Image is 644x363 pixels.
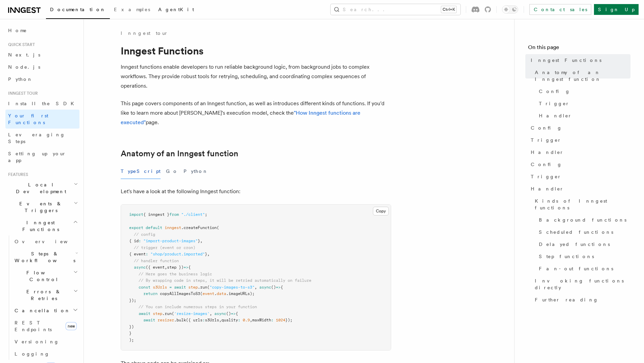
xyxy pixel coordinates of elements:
span: Delayed functions [539,241,610,248]
h1: Inngest Functions [121,45,391,57]
span: async [259,285,271,290]
span: ( [200,291,202,296]
span: .run [162,311,172,316]
span: quality [221,318,238,322]
span: REST Endpoints [15,320,52,332]
a: Anatomy of an Inngest function [121,149,238,158]
span: Kinds of Inngest functions [535,198,630,211]
a: Versioning [12,336,79,348]
span: ( [207,285,210,290]
span: Leveraging Steps [8,132,65,144]
a: Next.js [5,49,79,61]
a: Home [5,24,79,37]
span: ; [205,212,207,217]
span: return [143,291,158,296]
span: } [129,331,132,336]
a: Config [528,158,630,171]
span: , [210,311,212,316]
button: Cancellation [12,304,79,317]
span: Config [539,88,570,95]
span: Config [531,161,562,168]
div: Inngest Functions [5,235,79,360]
span: } [205,252,207,256]
a: Scheduled functions [536,226,630,238]
span: export [129,225,143,230]
span: { [281,285,283,290]
span: resizer [158,318,174,322]
span: Next.js [8,52,40,58]
span: 1024 [276,318,285,322]
span: Cancellation [12,307,70,314]
span: // trigger (event or cron) [134,245,195,250]
p: Let's have a look at the following Inngest function: [121,187,391,196]
span: { event [129,252,146,256]
span: () [226,311,231,316]
span: 0.9 [243,318,250,322]
span: { id [129,239,139,243]
span: { [188,265,191,270]
a: Background functions [536,214,630,226]
span: ({ event [146,265,165,270]
span: step }) [167,265,184,270]
a: Trigger [528,171,630,183]
span: Overview [15,239,84,244]
span: // By wrapping code in steps, it will be retried automatically on failure [139,278,311,283]
button: Inngest Functions [5,217,79,235]
a: Delayed functions [536,238,630,250]
span: s3Urls [205,318,219,322]
span: Further reading [535,296,598,303]
span: .createFunction [181,225,217,230]
span: Inngest Functions [5,219,73,233]
span: => [184,265,188,270]
span: Node.js [8,64,40,70]
span: : [271,318,273,322]
a: Leveraging Steps [5,129,79,148]
span: "./client" [181,212,205,217]
span: Local Development [5,181,74,195]
a: Fan-out functions [536,263,630,275]
a: Handler [528,183,630,195]
span: "copy-images-to-s3" [210,285,255,290]
span: . [214,291,217,296]
button: Steps & Workflows [12,248,79,267]
button: Local Development [5,179,79,198]
p: Inngest functions enable developers to run reliable background logic, from background jobs to com... [121,62,391,91]
span: { [236,311,238,316]
a: AgentKit [154,2,198,18]
span: Handler [539,112,572,119]
span: Inngest tour [5,91,38,96]
span: : [202,318,205,322]
span: , [200,239,202,243]
button: Copy [373,207,389,215]
span: new [66,322,77,330]
span: }); [129,298,136,303]
span: Step functions [539,253,594,260]
span: => [276,285,281,290]
span: , [255,285,257,290]
span: Background functions [539,217,626,223]
span: import [129,212,143,217]
span: maxWidth [252,318,271,322]
a: Install the SDK [5,97,79,110]
span: : [139,239,141,243]
a: Handler [536,110,630,122]
span: Examples [114,7,150,12]
span: Trigger [539,100,570,107]
span: Handler [531,185,564,192]
span: AgentKit [158,7,194,12]
span: // handler function [134,258,179,263]
a: Config [528,122,630,134]
a: Inngest tour [121,30,168,37]
span: async [134,265,146,270]
span: Events & Triggers [5,200,74,214]
span: copyAllImagesToS3 [160,291,200,296]
span: const [139,285,150,290]
span: Install the SDK [8,101,78,106]
span: Documentation [50,7,106,12]
kbd: Ctrl+K [441,6,456,13]
a: REST Endpointsnew [12,317,79,336]
button: Errors & Retries [12,286,79,304]
span: "import-product-images" [143,239,198,243]
span: Trigger [531,137,562,143]
button: Toggle dark mode [502,5,518,14]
